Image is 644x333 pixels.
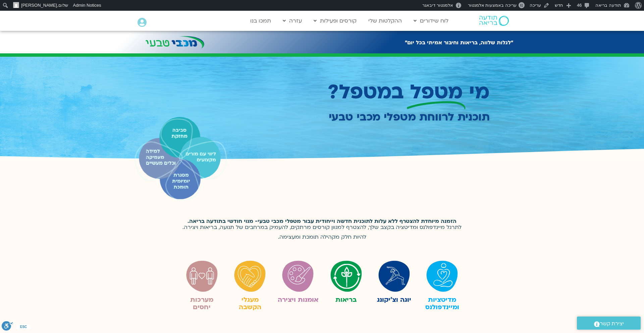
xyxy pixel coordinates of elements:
h2: בריאות [325,296,367,303]
h2: "לגלות שלווה, בריאות וחיבור אמיתי בכל יום" [405,40,513,46]
p: לתרגל מיינדפולנס ומדיטציה בקצב שלך, להצטרף למגוון קורסים מרתקים, להעמיק במרחבים של תנועה, בריאות ... [181,218,463,241]
img: תודעה בריאה [479,16,509,26]
a: יצירת קשר [577,317,641,330]
span: [PERSON_NAME] [21,3,57,8]
h2: יוגה וצ׳יקונג [373,296,415,303]
h2: אומנות ויצירה [277,296,319,303]
span: יצירת קשר [600,319,624,328]
h2: מערכות יחסים [181,296,222,311]
h2: מעגלי הקשבה [229,296,270,311]
a: ההקלטות שלי [365,14,405,27]
h2: מדיטציות ומיינדפולנס [422,296,463,311]
span: במטפל? [328,79,404,106]
span: עריכה באמצעות אלמנטור [468,3,517,8]
strong: הזמנה מיוחדת להצטרף ללא עלות לתוכנית חדשה וייחודית עבור מטפלי מכבי טבעי- מנוי חודשי בתודעה בריאה. [187,218,457,225]
a: קורסים ופעילות [310,14,360,27]
a: עזרה [279,14,305,27]
a: לוח שידורים [410,14,452,27]
a: תמכו בנו [247,14,274,27]
span: מי [469,79,490,106]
